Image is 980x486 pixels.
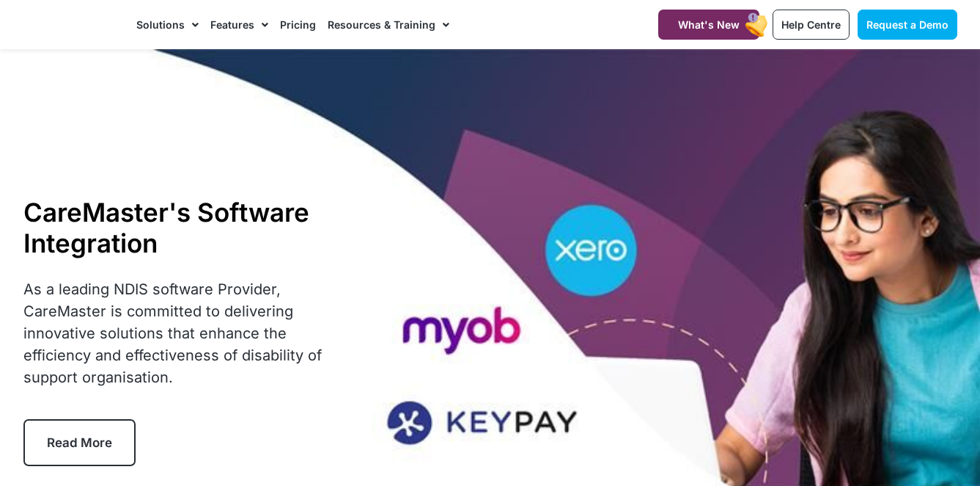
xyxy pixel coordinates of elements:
img: CareMaster Logo [23,14,122,36]
a: Request a Demo [858,10,957,40]
a: What's New [658,10,759,40]
h1: CareMaster's Software Integration [23,197,341,258]
span: What's New [678,18,740,31]
span: Read More [47,435,112,450]
span: Request a Demo [866,18,948,31]
a: Read More [23,419,136,466]
p: As a leading NDIS software Provider, CareMaster is committed to delivering innovative solutions t... [23,278,341,388]
a: Help Centre [773,10,850,40]
span: Help Centre [781,18,841,31]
